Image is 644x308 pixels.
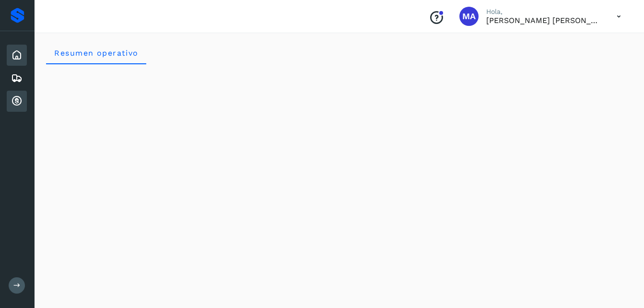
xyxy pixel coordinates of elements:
div: Inicio [7,45,27,66]
div: Cuentas por cobrar [7,91,27,112]
p: MIGUEL ANGEL FRANCO AGUIRRE [486,16,601,25]
div: Embarques [7,68,27,89]
p: Hola, [486,8,601,16]
span: Resumen operativo [54,48,139,58]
